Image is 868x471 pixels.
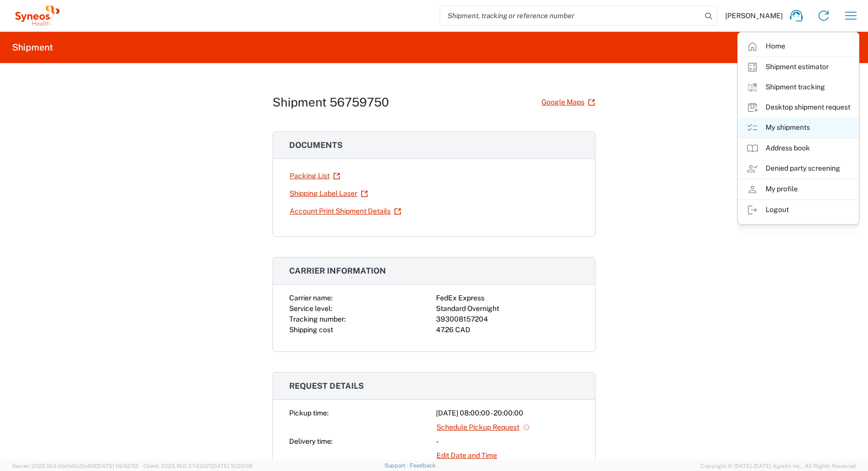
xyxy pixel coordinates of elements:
a: Shipment estimator [738,57,858,77]
a: Account Print Shipment Details [289,202,402,220]
span: Pickup time: [289,409,329,417]
span: Tracking number: [289,315,346,323]
a: Google Maps [541,93,595,111]
span: [DATE] 10:20:09 [211,463,252,469]
div: [DATE] 08:00:00 - 20:00:00 [436,408,579,418]
div: 393008157204 [436,314,579,325]
a: My profile [738,179,858,199]
span: Documents [289,140,343,150]
a: Shipping Label Laser [289,185,368,202]
a: Schedule Pickup Request [436,418,530,436]
span: Carrier name: [289,294,333,302]
span: Service level: [289,304,332,312]
a: Support [385,462,410,468]
div: Standard Overnight [436,303,579,314]
a: Feedback [410,462,436,468]
span: Copyright © [DATE]-[DATE] Agistix Inc., All Rights Reserved [700,461,856,470]
div: 47.26 CAD [436,325,579,335]
input: Shipment, tracking or reference number [440,6,701,25]
span: Carrier information [289,266,386,276]
a: Home [738,36,858,57]
div: - [436,436,579,447]
div: FedEx Express [436,293,579,303]
a: Edit Date and Time [436,447,498,464]
span: Delivery time: [289,437,333,445]
a: Packing List [289,167,341,185]
h1: Shipment 56759750 [273,95,389,110]
span: [PERSON_NAME] [725,11,783,20]
a: Logout [738,200,858,220]
a: Shipment tracking [738,77,858,97]
span: Client: 2025.18.0-27d3021 [143,463,252,469]
a: My shipments [738,118,858,138]
span: Request details [289,381,364,391]
h2: Shipment [12,41,53,54]
a: Denied party screening [738,159,858,179]
a: Address book [738,138,858,159]
span: Server: 2025.18.0-bb0e0c2bd68 [12,463,139,469]
span: [DATE] 09:52:52 [96,463,139,469]
a: Desktop shipment request [738,97,858,118]
span: Shipping cost [289,326,333,334]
